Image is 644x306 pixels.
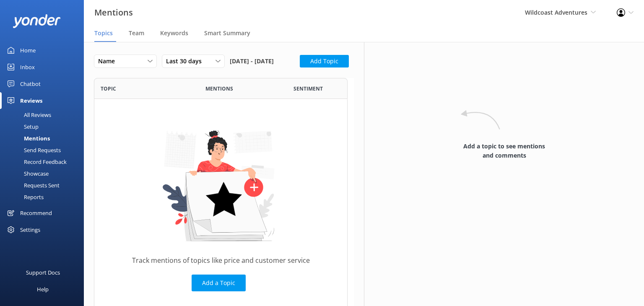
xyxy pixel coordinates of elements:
div: Help [37,281,49,298]
div: Mentions [5,132,50,144]
div: Home [20,42,36,59]
span: Sentiment [293,85,323,93]
h3: Mentions [94,6,133,19]
span: [DATE] - [DATE] [230,54,274,68]
a: Record Feedback [5,156,84,168]
div: Recommend [20,205,52,221]
span: Keywords [160,29,188,37]
div: Record Feedback [5,156,67,168]
a: Requests Sent [5,179,84,191]
a: Reports [5,191,84,203]
div: Inbox [20,59,35,75]
span: Name [98,57,120,66]
div: Reports [5,191,44,203]
a: All Reviews [5,109,84,121]
span: Topic [101,85,116,93]
div: Showcase [5,168,49,179]
span: Team [129,29,144,37]
span: Topics [94,29,113,37]
a: Showcase [5,168,84,179]
div: All Reviews [5,109,51,121]
span: Mentions [205,85,233,93]
button: Add Topic [300,55,349,67]
span: Last 30 days [166,57,207,66]
div: Chatbot [20,75,41,92]
a: Setup [5,121,84,132]
div: Send Requests [5,144,61,156]
span: Wildcoast Adventures [525,8,587,16]
div: Setup [5,121,39,132]
a: Mentions [5,132,84,144]
a: Send Requests [5,144,84,156]
span: Smart Summary [204,29,250,37]
div: Support Docs [26,264,60,281]
button: Add a Topic [192,275,246,291]
div: Requests Sent [5,179,60,191]
div: Reviews [20,92,42,109]
div: Settings [20,221,40,238]
p: Track mentions of topics like price and customer service [132,255,310,266]
img: yonder-white-logo.png [13,14,61,28]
